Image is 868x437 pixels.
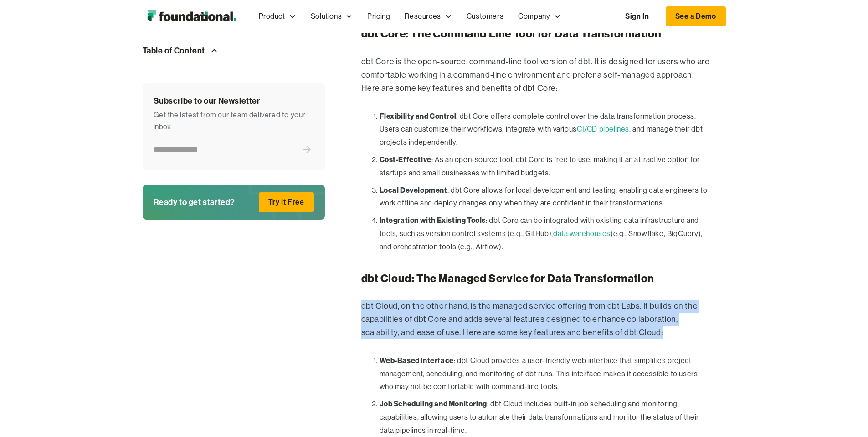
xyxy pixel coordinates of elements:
strong: Cost-Effective [380,155,431,164]
strong: Integration with Existing Tools [380,216,486,225]
div: Table of Content [143,44,205,58]
a: CI/CD pipelines [577,125,629,133]
li: : dbt Cloud provides a user-friendly web interface that simplifies project management, scheduling... [380,354,711,394]
p: dbt Core is the open-source, command-line tool version of dbt. It is designed for users who are c... [361,55,711,95]
iframe: Chat Widget [704,331,868,437]
a: Try It Free [259,192,314,212]
input: Submit [300,140,314,159]
a: Pricing [360,1,397,32]
strong: Local Development [380,185,447,195]
div: Product [252,1,303,32]
div: Resources [405,11,441,22]
strong: Job Scheduling and Monitoring [380,399,487,408]
a: Customers [459,1,511,32]
a: Sign In [616,7,658,26]
h3: dbt Core: The Command Line Tool for Data Transformation [361,27,711,41]
div: Solutions [303,1,360,32]
li: : dbt Core allows for local development and testing, enabling data engineers to work offline and ... [380,184,711,211]
form: Newsletter Form [154,140,314,159]
div: Get the latest from our team delivered to your inbox [154,109,314,132]
img: Arrow [209,45,220,56]
h3: dbt Cloud: The Managed Service for Data Transformation [361,272,711,285]
div: Ready to get started? [154,195,236,209]
div: Resources [397,1,459,32]
li: : As an open-source tool, dbt Core is free to use, making it an attractive option for startups an... [380,153,711,180]
div: Company [518,11,550,22]
div: Company [511,1,568,32]
img: Foundational Logo [143,7,241,26]
a: See a Demo [666,6,726,26]
div: Product [259,11,285,22]
p: dbt Cloud, on the other hand, is the managed service offering from dbt Labs. It builds on the cap... [361,300,711,339]
a: data warehouses [553,229,611,238]
strong: Flexibility and Control [380,111,457,121]
div: Solutions [311,11,342,22]
li: : dbt Cloud includes built-in job scheduling and monitoring capabilities, allowing users to autom... [380,397,711,437]
li: : dbt Core can be integrated with existing data infrastructure and tools, such as version control... [380,214,711,253]
strong: Web-Based Interface [380,356,454,365]
div: Subscribe to our Newsletter [154,94,314,107]
li: : dbt Core offers complete control over the data transformation process. Users can customize thei... [380,110,711,149]
a: home [143,7,241,26]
